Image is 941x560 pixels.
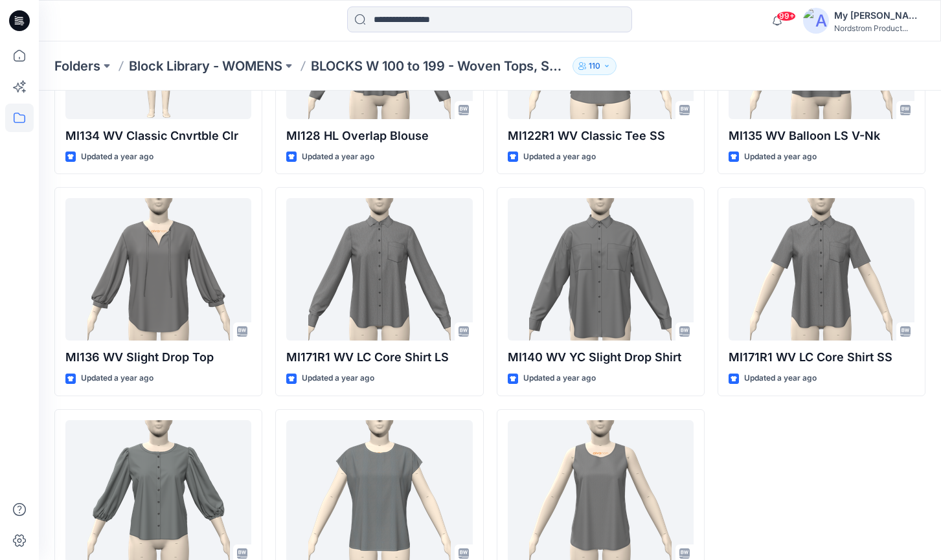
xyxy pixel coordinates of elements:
p: MI171R1 WV LC Core Shirt SS [729,348,914,366]
img: avatar [803,8,829,34]
p: Updated a year ago [744,372,817,385]
a: MI136 WV Slight Drop Top [65,198,251,341]
p: MI171R1 WV LC Core Shirt LS [286,348,472,366]
p: 110 [589,59,600,73]
p: MI140 WV YC Slight Drop Shirt [508,348,694,366]
p: Updated a year ago [81,372,153,385]
div: Nordstrom Product... [834,23,925,33]
button: 110 [573,57,617,75]
p: MI136 WV Slight Drop Top [65,348,251,366]
p: Updated a year ago [81,150,153,164]
a: MI171R1 WV LC Core Shirt SS [729,198,914,341]
p: MI135 WV Balloon LS V-Nk [729,127,914,145]
a: MI140 WV YC Slight Drop Shirt [508,198,694,341]
p: Updated a year ago [302,372,374,385]
p: MI128 HL Overlap Blouse [286,127,472,145]
a: MI171R1 WV LC Core Shirt LS [286,198,472,341]
p: MI134 WV Classic Cnvrtble Clr [65,127,251,145]
a: Folders [54,57,100,75]
span: 99+ [777,11,796,21]
a: Block Library - WOMENS [129,57,282,75]
p: Updated a year ago [302,150,374,164]
p: Updated a year ago [523,372,596,385]
div: My [PERSON_NAME] [834,8,925,23]
p: Updated a year ago [523,150,596,164]
p: BLOCKS W 100 to 199 - Woven Tops, Shirts, PJ Tops [311,57,567,75]
p: MI122R1 WV Classic Tee SS [508,127,694,145]
p: Updated a year ago [744,150,817,164]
